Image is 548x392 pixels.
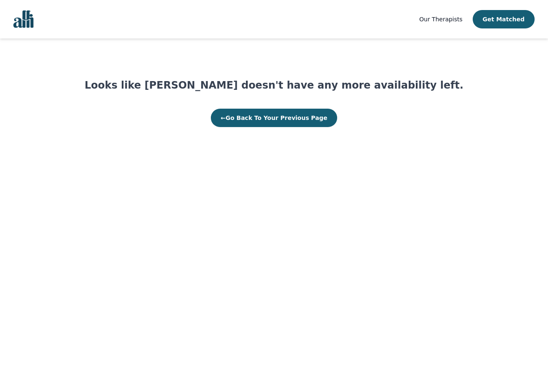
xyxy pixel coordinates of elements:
a: Our Therapists [419,14,462,24]
button: Get Matched [473,10,535,28]
span: Our Therapists [419,16,462,23]
img: alli logo [13,10,33,28]
button: Go Back To Your Previous Page [211,109,338,127]
span: ← [221,115,226,121]
h1: Looks like [PERSON_NAME] doesn't have any more availability left. [85,79,463,92]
